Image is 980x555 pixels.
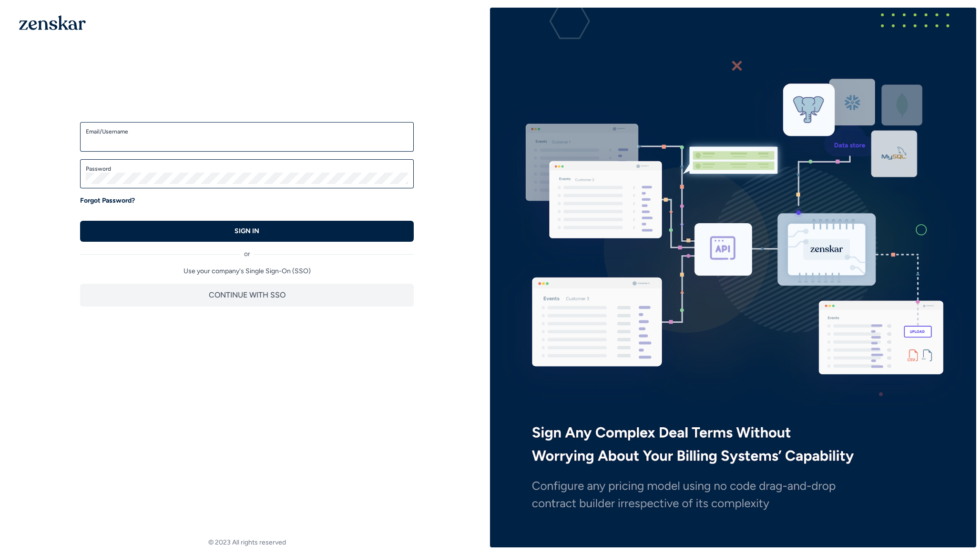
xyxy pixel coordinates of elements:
p: SIGN IN [235,226,259,236]
p: Use your company's Single Sign-On (SSO) [80,267,414,276]
img: 1OGAJ2xQqyY4LXKgY66KYq0eOWRCkrZdAb3gUhuVAqdWPZE9SRJmCz+oDMSn4zDLXe31Ii730ItAGKgCKgCCgCikA4Av8PJUP... [19,15,86,30]
button: SIGN IN [80,221,414,242]
a: Forgot Password? [80,196,135,206]
button: CONTINUE WITH SSO [80,284,414,307]
footer: © 2023 All rights reserved [4,538,490,547]
label: Email/Username [86,128,408,135]
div: or [80,242,414,259]
label: Password [86,165,408,173]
